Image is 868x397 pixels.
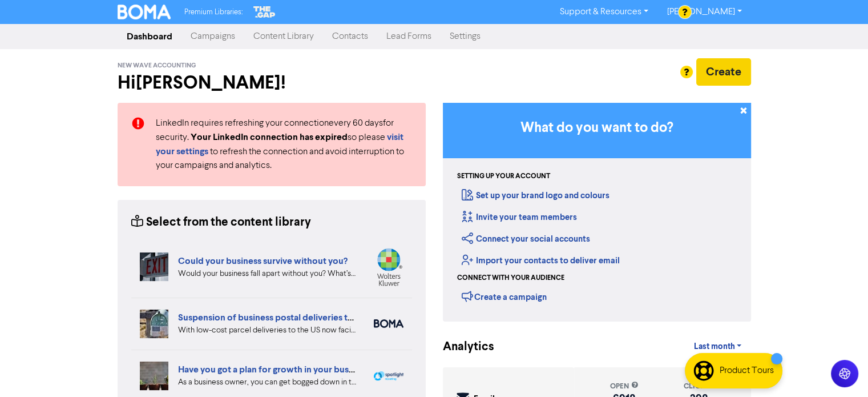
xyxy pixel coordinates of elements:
h2: Hi [PERSON_NAME] ! [118,72,426,94]
a: visit your settings [156,133,403,157]
div: Analytics [443,338,480,356]
h3: What do you want to do? [460,120,734,137]
a: Invite your team members [462,212,577,223]
span: Premium Libraries: [184,9,243,16]
img: BOMA Logo [118,5,171,19]
button: Create [696,58,751,86]
div: open [610,381,639,392]
a: Contacts [323,25,377,48]
div: As a business owner, you can get bogged down in the demands of day-to-day business. We can help b... [178,376,357,388]
a: Could your business survive without you? [178,255,348,267]
div: Create a campaign [462,288,547,305]
div: Getting Started in BOMA [443,103,751,322]
a: Import your contacts to deliver email [462,255,620,266]
img: spotlight [374,371,403,380]
a: [PERSON_NAME] [657,3,750,21]
img: wolterskluwer [374,248,403,286]
div: Select from the content library [131,214,311,231]
a: Connect your social accounts [462,234,590,244]
a: Set up your brand logo and colours [462,190,609,201]
div: Setting up your account [457,171,550,182]
a: Have you got a plan for growth in your business? [178,364,373,375]
div: LinkedIn requires refreshing your connection every 60 days for security. so please to refresh the... [147,117,421,173]
img: The Gap [252,5,277,19]
div: Connect with your audience [457,273,564,283]
div: Would your business fall apart without you? What’s your Plan B in case of accident, illness, or j... [178,268,357,280]
div: click [683,381,714,392]
a: Lead Forms [377,25,441,48]
div: With low-cost parcel deliveries to the US now facing tariffs, many international postal services ... [178,324,357,336]
a: Settings [441,25,490,48]
span: New Wave Accounting [118,62,196,70]
a: Campaigns [181,25,244,48]
span: Last month [693,342,734,352]
strong: Your LinkedIn connection has expired [191,131,348,143]
a: Dashboard [118,25,181,48]
a: Last month [684,335,750,358]
img: boma [374,319,403,328]
a: Content Library [244,25,323,48]
iframe: Chat Widget [811,342,868,397]
a: Support & Resources [551,3,657,21]
a: Suspension of business postal deliveries to the [GEOGRAPHIC_DATA]: what options do you have? [178,312,580,323]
